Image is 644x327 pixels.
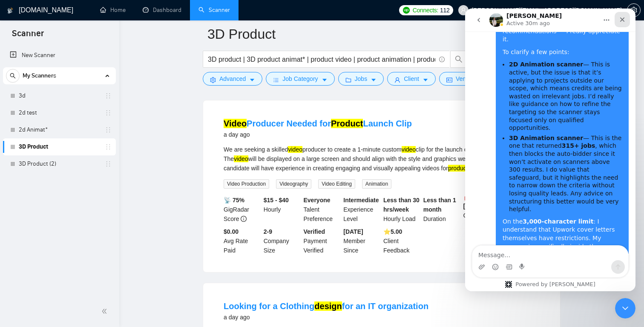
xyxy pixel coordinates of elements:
button: userClientcaret-down [387,72,436,86]
span: holder [105,92,112,99]
span: Videography [276,179,311,189]
div: a day ago [224,312,428,322]
span: 112 [440,6,449,15]
span: Connects: [413,6,438,15]
b: Everyone [304,197,331,204]
div: To clarify a few points: [37,40,157,48]
div: Client Feedback [382,227,422,255]
a: 3d [19,87,100,104]
div: Company Size [262,227,302,255]
span: Animation [362,179,391,189]
span: setting [210,77,216,83]
span: holder [105,126,112,133]
b: 3,000-character limit [57,209,128,216]
a: dashboardDashboard [143,6,181,14]
img: 🇨🇭 [464,195,470,201]
b: 3D Animation scanner [44,126,118,133]
span: Vendor [456,74,474,83]
span: user [394,77,400,83]
div: Payment Verified [302,227,342,255]
span: caret-down [249,77,255,83]
span: bars [273,77,279,83]
li: New Scanner [3,47,116,64]
b: 2D Animation scanner [44,52,118,59]
b: 2-9 [264,228,272,235]
div: GigRadar Score [222,195,262,224]
span: folder [345,77,351,83]
mark: Video [224,119,247,128]
button: idcardVendorcaret-down [439,72,491,86]
span: search [451,55,467,63]
div: Talent Preference [302,195,342,224]
button: Upload attachment [13,255,20,262]
span: info-circle [241,216,247,222]
input: Search Freelance Jobs... [208,54,435,65]
span: setting [627,7,640,14]
button: Send a message… [146,252,160,265]
textarea: Message… [7,237,163,252]
span: Video Editing [318,179,355,189]
img: upwork-logo.png [403,7,410,14]
div: We are seeking a skilled producer to create a 1-minute custom clip for the launch of our distille... [224,145,540,173]
iframe: To enrich screen reader interactions, please activate Accessibility in Grammarly extension settings [465,9,635,291]
li: My Scanners [3,67,116,172]
input: Scanner name... [207,23,543,45]
span: My Scanners [23,67,56,84]
span: Video Production [224,179,269,189]
b: 📡 75% [224,197,244,204]
b: 315+ jobs [97,134,130,141]
button: settingAdvancedcaret-down [203,72,262,86]
a: 3D Product [19,138,100,155]
span: Scanner [5,27,51,45]
li: — This is active, but the issue is that it’s applying to projects outside our scope, which means ... [44,52,157,123]
div: Country [462,195,502,224]
b: ⭐️ 5.00 [383,228,402,235]
a: New Scanner [10,47,109,64]
button: Start recording [54,255,61,262]
li: — This is the one that returned , which then blocks the auto-bidder since it won’t activate on sc... [44,126,157,205]
div: Hourly [262,195,302,224]
button: barsJob Categorycaret-down [266,72,334,86]
mark: product [448,165,468,172]
button: setting [627,3,641,17]
a: setting [627,7,641,14]
span: idcard [446,77,452,83]
b: Less than 1 month [423,197,456,213]
span: info-circle [439,57,445,62]
a: VideoProducer Needed forProductLaunch Clip [224,119,412,128]
mark: video [288,146,302,153]
button: search [450,51,467,68]
span: Job Category [282,74,318,83]
div: Avg Rate Paid [222,227,262,255]
span: Jobs [355,74,368,83]
iframe: To enrich screen reader interactions, please activate Accessibility in Grammarly extension settings [615,298,635,318]
span: caret-down [371,77,377,83]
div: Experience Level [342,195,382,224]
b: $15 - $40 [264,197,289,204]
div: Member Since [342,227,382,255]
button: search [6,69,20,83]
a: searchScanner [198,6,230,14]
b: Intermediate [343,197,379,204]
span: holder [105,143,112,150]
b: $0.00 [224,228,239,235]
a: Looking for a Clothingdesignfor an IT organization [224,301,428,311]
button: Emoji picker [27,255,34,262]
span: search [6,73,19,79]
span: caret-down [423,77,428,83]
div: Hourly Load [382,195,422,224]
mark: video [234,155,248,162]
b: Less than 30 hrs/week [383,197,420,213]
span: user [460,7,466,13]
a: 2d test [19,104,100,121]
button: Gif picker [40,255,47,262]
b: [GEOGRAPHIC_DATA] [463,195,527,209]
b: [DATE] [343,228,363,235]
span: caret-down [322,77,328,83]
